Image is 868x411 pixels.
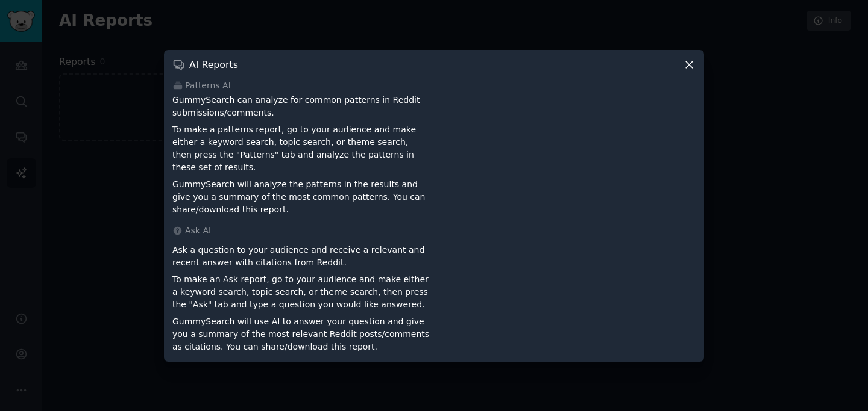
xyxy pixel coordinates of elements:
p: GummySearch will use AI to answer your question and give you a summary of the most relevant Reddi... [172,315,430,353]
p: GummySearch will analyze the patterns in the results and give you a summary of the most common pa... [172,178,430,216]
p: Ask a question to your audience and receive a relevant and recent answer with citations from Reddit. [172,244,430,269]
div: Patterns AI [172,79,696,92]
p: To make an Ask report, go to your audience and make either a keyword search, topic search, or the... [172,273,430,311]
div: Ask AI [172,224,696,237]
iframe: YouTube video player [438,94,696,202]
p: To make a patterns report, go to your audience and make either a keyword search, topic search, or... [172,123,430,174]
p: GummySearch can analyze for common patterns in Reddit submissions/comments. [172,94,430,119]
h3: AI Reports [189,58,238,71]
